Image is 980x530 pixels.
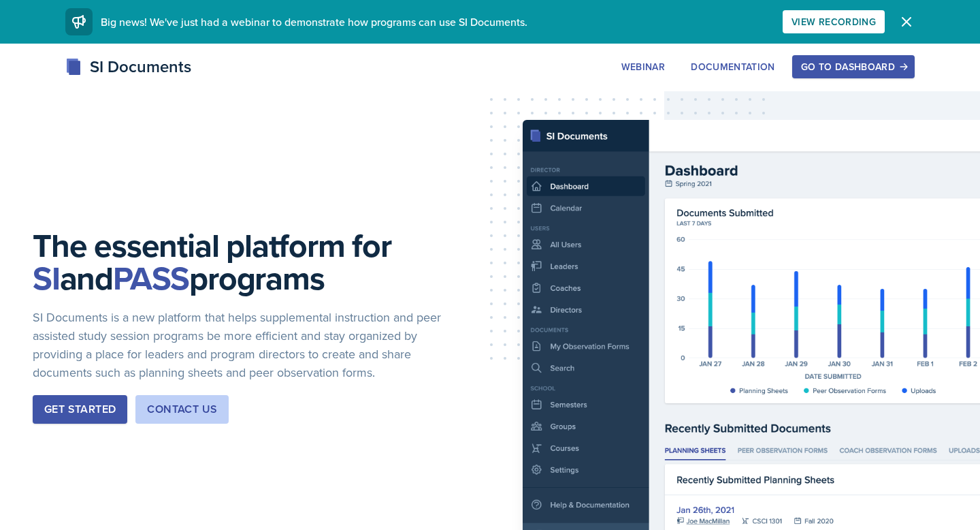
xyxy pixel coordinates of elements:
button: Get Started [33,395,127,424]
span: Big news! We've just had a webinar to demonstrate how programs can use SI Documents. [101,14,527,29]
div: Get Started [44,401,116,418]
div: Webinar [621,61,665,72]
button: Go to Dashboard [792,55,915,78]
button: View Recording [783,10,885,33]
div: Documentation [691,61,775,72]
div: Go to Dashboard [801,61,906,72]
div: SI Documents [65,54,191,79]
button: Webinar [612,55,674,78]
div: Contact Us [147,401,217,418]
button: Documentation [682,55,784,78]
button: Contact Us [135,395,229,424]
div: View Recording [791,16,876,27]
